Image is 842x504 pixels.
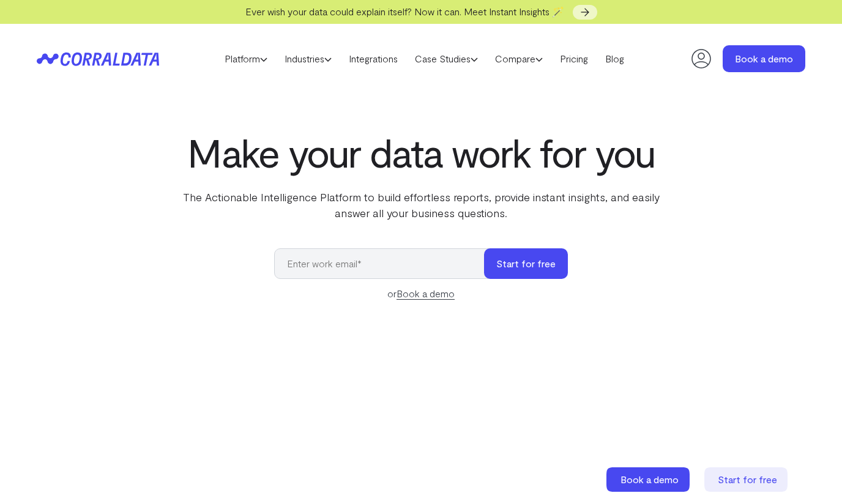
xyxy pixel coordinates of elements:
h1: Make your data work for you [171,130,671,174]
a: Industries [276,50,340,68]
div: or [274,286,568,301]
span: Book a demo [620,473,679,485]
a: Platform [216,50,276,68]
a: Pricing [551,50,597,68]
a: Integrations [340,50,406,68]
span: Ever wish your data could explain itself? Now it can. Meet Instant Insights 🪄 [245,6,564,17]
a: Book a demo [606,467,692,492]
span: Start for free [718,473,777,485]
p: The Actionable Intelligence Platform to build effortless reports, provide instant insights, and e... [171,189,671,221]
a: Case Studies [406,50,486,68]
a: Book a demo [397,287,455,300]
a: Blog [597,50,633,68]
a: Book a demo [723,45,805,72]
button: Start for free [484,248,568,279]
input: Enter work email* [274,248,496,279]
a: Start for free [704,467,790,492]
a: Compare [486,50,551,68]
